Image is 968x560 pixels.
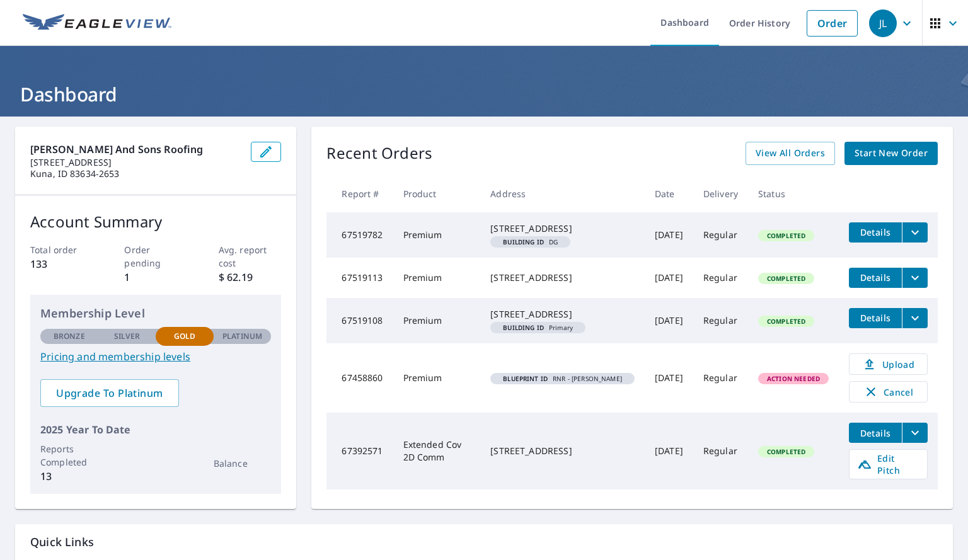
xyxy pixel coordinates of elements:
[326,212,393,258] td: 67519782
[849,353,928,375] a: Upload
[759,447,813,456] span: Completed
[862,384,914,399] span: Cancel
[849,308,902,328] button: detailsBtn-67519108
[40,442,98,469] p: Reports Completed
[759,274,813,283] span: Completed
[645,258,693,298] td: [DATE]
[40,422,271,437] p: 2025 Year To Date
[326,258,393,298] td: 67519113
[495,324,580,331] span: Primary
[326,343,393,413] td: 67458860
[902,222,928,243] button: filesDropdownBtn-67519782
[844,142,938,165] a: Start New Order
[645,298,693,343] td: [DATE]
[393,212,481,258] td: Premium
[849,268,902,288] button: detailsBtn-67519113
[495,239,565,245] span: DG
[759,374,827,383] span: Action Needed
[857,357,919,372] span: Upload
[645,175,693,212] th: Date
[219,243,282,270] p: Avg. report cost
[54,331,85,342] p: Bronze
[393,413,481,489] td: Extended Cov 2D Comm
[30,256,93,271] p: 133
[856,312,894,324] span: Details
[503,375,548,382] em: Blueprint ID
[490,308,635,321] div: [STREET_ADDRESS]
[693,212,748,258] td: Regular
[219,270,282,285] p: $ 62.19
[30,142,241,157] p: [PERSON_NAME] and Sons Roofing
[393,298,481,343] td: Premium
[326,298,393,343] td: 67519108
[326,175,393,212] th: Report #
[693,298,748,343] td: Regular
[693,413,748,489] td: Regular
[693,258,748,298] td: Regular
[480,175,645,212] th: Address
[393,258,481,298] td: Premium
[902,268,928,288] button: filesDropdownBtn-67519113
[693,343,748,413] td: Regular
[40,469,98,484] p: 13
[759,231,813,240] span: Completed
[849,381,928,403] button: Cancel
[30,168,241,180] p: Kuna, ID 83634-2653
[856,271,894,283] span: Details
[124,270,187,285] p: 1
[326,413,393,489] td: 67392571
[40,379,179,407] a: Upgrade To Platinum
[114,331,141,342] p: Silver
[756,146,825,161] span: View All Orders
[222,331,262,342] p: Platinum
[124,243,187,270] p: Order pending
[645,212,693,258] td: [DATE]
[393,175,481,212] th: Product
[849,423,902,443] button: detailsBtn-67392571
[30,243,93,256] p: Total order
[693,175,748,212] th: Delivery
[393,343,481,413] td: Premium
[40,305,271,322] p: Membership Level
[174,331,195,342] p: Gold
[23,14,171,33] img: EV Logo
[30,210,281,233] p: Account Summary
[503,324,544,331] em: Building ID
[855,146,928,161] span: Start New Order
[50,386,169,400] span: Upgrade To Platinum
[15,81,953,107] h1: Dashboard
[902,423,928,443] button: filesDropdownBtn-67392571
[746,142,835,165] a: View All Orders
[849,449,928,479] a: Edit Pitch
[490,222,635,235] div: [STREET_ADDRESS]
[856,427,894,439] span: Details
[748,175,839,212] th: Status
[869,9,897,37] div: JL
[849,222,902,243] button: detailsBtn-67519782
[495,375,630,382] span: RNR - [PERSON_NAME]
[490,445,635,457] div: [STREET_ADDRESS]
[326,142,432,165] p: Recent Orders
[645,343,693,413] td: [DATE]
[645,413,693,489] td: [DATE]
[857,452,919,476] span: Edit Pitch
[40,349,271,364] a: Pricing and membership levels
[30,534,938,550] p: Quick Links
[214,457,272,470] p: Balance
[902,308,928,328] button: filesDropdownBtn-67519108
[30,157,241,168] p: [STREET_ADDRESS]
[807,10,858,37] a: Order
[490,271,635,284] div: [STREET_ADDRESS]
[856,226,894,238] span: Details
[503,239,544,245] em: Building ID
[759,317,813,326] span: Completed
